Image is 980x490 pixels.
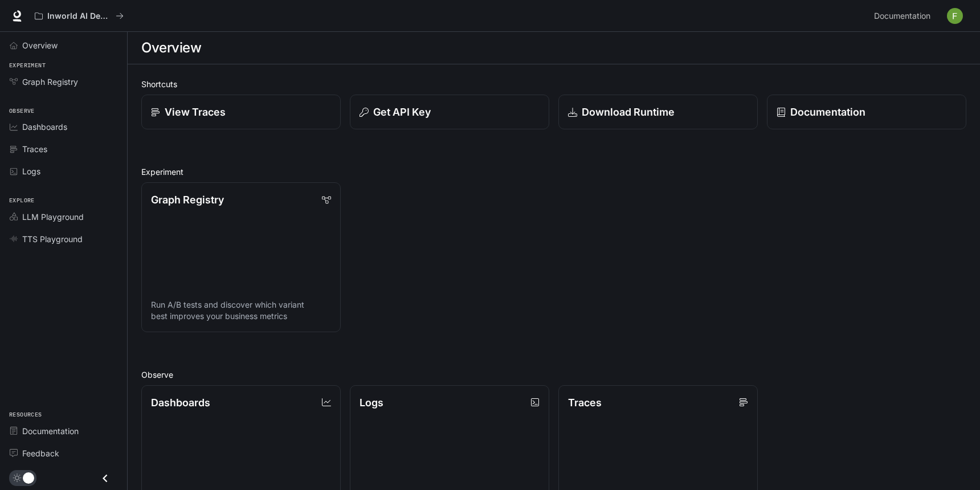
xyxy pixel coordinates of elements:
span: Logs [22,165,40,177]
span: Documentation [22,425,79,437]
span: Dark mode toggle [23,471,34,484]
a: Dashboards [5,117,122,137]
a: Graph Registry [5,72,122,92]
p: Get API Key [373,104,431,120]
a: Documentation [5,421,122,441]
a: View Traces [141,95,341,129]
h2: Shortcuts [141,78,966,90]
span: LLM Playground [22,211,84,223]
button: Close drawer [92,467,118,490]
a: Traces [5,139,122,159]
a: Documentation [767,95,966,129]
p: View Traces [165,104,226,120]
a: Graph RegistryRun A/B tests and discover which variant best improves your business metrics [141,182,341,332]
span: TTS Playground [22,233,83,245]
p: Inworld AI Demos [47,11,111,21]
a: Overview [5,35,122,55]
button: All workspaces [30,5,129,27]
button: Get API Key [350,95,549,129]
h1: Overview [141,36,201,59]
a: Download Runtime [558,95,758,129]
span: Feedback [22,447,59,459]
a: LLM Playground [5,207,122,227]
h2: Experiment [141,166,966,178]
a: TTS Playground [5,229,122,249]
h2: Observe [141,369,966,381]
img: User avatar [947,8,963,24]
span: Graph Registry [22,76,78,88]
button: User avatar [944,5,966,27]
span: Documentation [874,9,930,23]
span: Traces [22,143,47,155]
p: Logs [360,395,383,410]
p: Dashboards [151,395,210,410]
p: Traces [568,395,602,410]
span: Overview [22,39,58,51]
a: Logs [5,161,122,181]
a: Feedback [5,443,122,463]
span: Dashboards [22,121,67,133]
a: Documentation [869,5,939,27]
p: Documentation [790,104,865,120]
p: Graph Registry [151,192,224,207]
p: Run A/B tests and discover which variant best improves your business metrics [151,299,331,322]
p: Download Runtime [582,104,675,120]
